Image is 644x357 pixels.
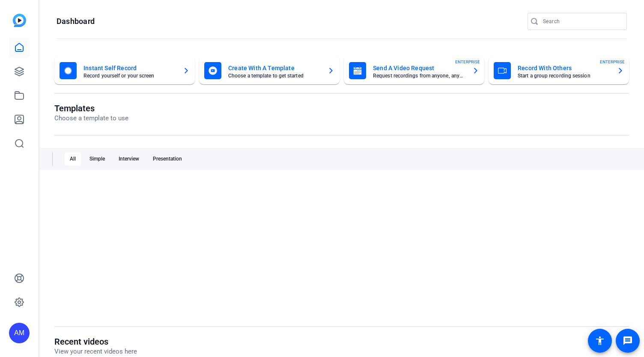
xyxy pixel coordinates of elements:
img: blue-gradient.svg [13,14,26,27]
mat-card-title: Instant Self Record [83,63,176,73]
div: Interview [113,152,144,166]
div: All [65,152,81,166]
button: Send A Video RequestRequest recordings from anyone, anywhereENTERPRISE [344,57,484,84]
mat-card-subtitle: Start a group recording session [518,73,610,78]
span: ENTERPRISE [600,59,625,65]
mat-card-subtitle: Choose a template to get started [228,73,321,78]
mat-icon: message [623,336,633,346]
div: Presentation [148,152,187,166]
mat-icon: accessibility [595,336,605,346]
mat-card-title: Record With Others [518,63,610,73]
button: Create With A TemplateChoose a template to get started [199,57,340,84]
mat-card-title: Send A Video Request [373,63,465,73]
h1: Templates [54,103,128,113]
h1: Dashboard [57,16,95,27]
span: ENTERPRISE [455,59,480,65]
div: Simple [84,152,110,166]
input: Search [543,16,620,27]
mat-card-subtitle: Record yourself or your screen [83,73,176,78]
p: View your recent videos here [54,347,137,357]
button: Instant Self RecordRecord yourself or your screen [54,57,195,84]
div: AM [9,323,30,343]
mat-card-title: Create With A Template [228,63,321,73]
h1: Recent videos [54,336,137,347]
p: Choose a template to use [54,113,128,123]
button: Record With OthersStart a group recording sessionENTERPRISE [489,57,629,84]
mat-card-subtitle: Request recordings from anyone, anywhere [373,73,465,78]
